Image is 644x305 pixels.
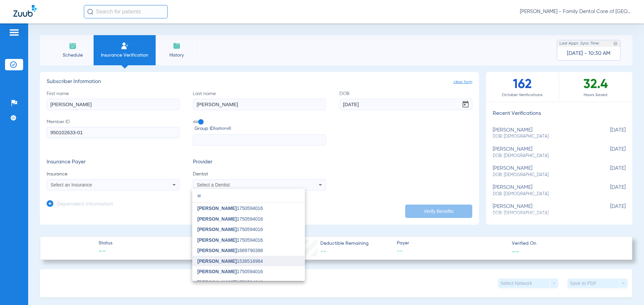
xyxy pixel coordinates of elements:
span: [PERSON_NAME] [198,280,237,285]
span: [PERSON_NAME] [198,269,237,274]
input: dropdown search [192,189,305,203]
span: 1750594016 [198,238,263,242]
span: [PERSON_NAME] [198,206,237,211]
span: 1750594016 [198,280,263,285]
span: 1750594016 [198,227,263,232]
span: 1750594016 [198,206,263,211]
span: [PERSON_NAME] [198,258,237,264]
span: [PERSON_NAME] [198,248,237,253]
span: [PERSON_NAME] [198,227,237,232]
span: 1750594016 [198,269,263,274]
span: [PERSON_NAME] [198,216,237,222]
span: 1689790388 [198,248,263,253]
span: [PERSON_NAME] [198,237,237,243]
span: 1750594016 [198,217,263,221]
span: 1538516984 [198,259,263,263]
